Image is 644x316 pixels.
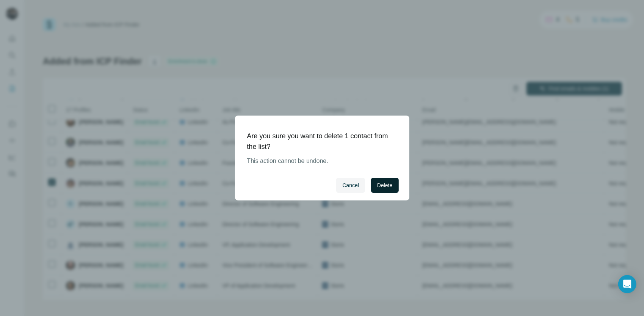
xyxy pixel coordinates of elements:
span: Delete [377,181,392,189]
h1: Are you sure you want to delete 1 contact from the list? [247,131,391,152]
button: Delete [371,178,398,193]
div: Open Intercom Messenger [618,275,636,293]
span: Cancel [342,181,359,189]
button: Cancel [336,178,365,193]
p: This action cannot be undone. [247,156,391,166]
